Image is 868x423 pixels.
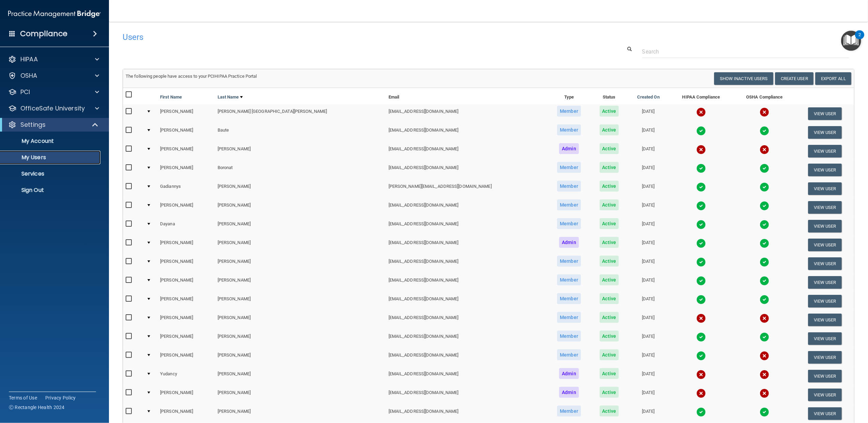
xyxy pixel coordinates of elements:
span: Member [557,199,581,210]
img: tick.e7d51cea.svg [696,257,706,267]
td: [PERSON_NAME] [157,404,215,423]
img: tick.e7d51cea.svg [696,239,706,248]
a: Settings [8,121,99,129]
td: [PERSON_NAME] [157,142,215,161]
img: tick.e7d51cea.svg [760,220,769,229]
span: Active [600,218,619,229]
img: cross.ca9f0e7f.svg [760,145,769,154]
td: [PERSON_NAME][EMAIL_ADDRESS][DOMAIN_NAME] [386,179,548,198]
span: Active [600,387,619,398]
td: Baute [215,123,386,142]
span: Admin [559,368,579,379]
td: [DATE] [628,179,669,198]
img: tick.e7d51cea.svg [760,332,769,342]
iframe: Drift Widget Chat Controller [751,375,860,402]
td: [DATE] [628,161,669,179]
td: [DATE] [628,386,669,404]
button: View User [808,407,842,420]
img: tick.e7d51cea.svg [760,239,769,248]
td: Yudancy [157,367,215,386]
img: cross.ca9f0e7f.svg [696,389,706,398]
th: Status [591,88,628,104]
a: First Name [160,93,182,101]
td: [EMAIL_ADDRESS][DOMAIN_NAME] [386,292,548,311]
button: View User [808,164,842,176]
button: View User [808,257,842,270]
a: Terms of Use [9,394,37,401]
span: Admin [559,237,579,248]
td: [PERSON_NAME] [157,273,215,292]
img: cross.ca9f0e7f.svg [696,370,706,379]
span: Member [557,181,581,192]
p: Settings [20,121,46,129]
button: View User [808,220,842,232]
img: cross.ca9f0e7f.svg [760,107,769,117]
span: Admin [559,143,579,154]
span: Active [600,181,619,192]
span: Active [600,331,619,342]
img: tick.e7d51cea.svg [760,182,769,192]
td: [PERSON_NAME] [215,217,386,236]
span: Active [600,256,619,267]
p: My Account [4,138,97,145]
td: [PERSON_NAME] [215,179,386,198]
td: [DATE] [628,311,669,329]
span: Member [557,349,581,360]
button: View User [808,145,842,157]
td: [EMAIL_ADDRESS][DOMAIN_NAME] [386,123,548,142]
td: [EMAIL_ADDRESS][DOMAIN_NAME] [386,161,548,179]
span: Member [557,256,581,267]
td: [PERSON_NAME] [215,348,386,367]
td: [DATE] [628,217,669,236]
td: [PERSON_NAME] [157,348,215,367]
td: [PERSON_NAME] [157,254,215,273]
img: cross.ca9f0e7f.svg [760,314,769,323]
span: Active [600,199,619,210]
p: Sign Out [4,187,97,194]
td: [DATE] [628,198,669,217]
img: cross.ca9f0e7f.svg [696,145,706,154]
td: [PERSON_NAME] [157,123,215,142]
img: tick.e7d51cea.svg [696,351,706,361]
td: [PERSON_NAME] [215,142,386,161]
span: Active [600,312,619,323]
a: HIPAA [8,55,99,63]
td: [EMAIL_ADDRESS][DOMAIN_NAME] [386,142,548,161]
td: [DATE] [628,348,669,367]
button: View User [808,239,842,251]
a: Export All [815,72,851,85]
button: View User [808,351,842,364]
td: [EMAIL_ADDRESS][DOMAIN_NAME] [386,329,548,348]
td: [DATE] [628,367,669,386]
img: tick.e7d51cea.svg [696,182,706,192]
img: tick.e7d51cea.svg [760,257,769,267]
span: Member [557,124,581,135]
td: [EMAIL_ADDRESS][DOMAIN_NAME] [386,254,548,273]
div: 2 [858,35,861,44]
input: Search [642,45,849,58]
td: [EMAIL_ADDRESS][DOMAIN_NAME] [386,367,548,386]
span: Active [600,237,619,248]
span: Ⓒ Rectangle Health 2024 [9,404,65,411]
button: View User [808,107,842,120]
img: tick.e7d51cea.svg [760,407,769,417]
span: Admin [559,387,579,398]
td: [DATE] [628,273,669,292]
button: View User [808,201,842,214]
td: [EMAIL_ADDRESS][DOMAIN_NAME] [386,217,548,236]
span: Active [600,106,619,117]
td: [DATE] [628,254,669,273]
p: OfficeSafe University [20,104,85,112]
span: Member [557,162,581,173]
th: Email [386,88,548,104]
span: Active [600,274,619,285]
td: [EMAIL_ADDRESS][DOMAIN_NAME] [386,236,548,254]
span: Active [600,143,619,154]
td: [PERSON_NAME] [215,311,386,329]
img: PMB logo [8,7,101,21]
td: [EMAIL_ADDRESS][DOMAIN_NAME] [386,104,548,123]
img: tick.e7d51cea.svg [696,201,706,211]
td: [DATE] [628,142,669,161]
p: OSHA [20,72,37,80]
button: View User [808,182,842,195]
